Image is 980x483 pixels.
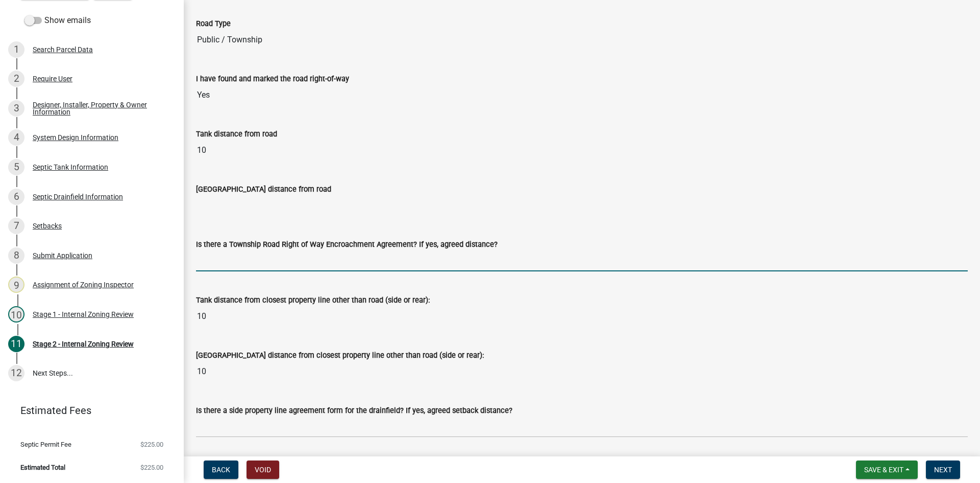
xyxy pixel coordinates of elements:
[20,464,65,471] span: Estimated Total
[8,129,24,146] div: 4
[33,340,134,348] div: Stage 2 - Internal Zoning Review
[140,441,163,448] span: $225.00
[8,41,24,58] div: 1
[196,241,498,248] label: Is there a Township Road Right of Way Encroachment Agreement? If yes, agreed distance?
[33,222,62,229] div: Setbacks
[196,186,331,193] label: [GEOGRAPHIC_DATA] distance from road
[8,336,24,352] div: 11
[8,218,24,234] div: 7
[8,306,24,323] div: 10
[8,277,24,293] div: 9
[8,247,24,264] div: 8
[33,252,92,259] div: Submit Application
[33,311,134,318] div: Stage 1 - Internal Zoning Review
[33,134,118,141] div: System Design Information
[934,466,952,474] span: Next
[196,76,349,83] label: I have found and marked the road right-of-way
[196,297,430,304] label: Tank distance from closest property line other than road (side or rear):
[33,193,123,200] div: Septic Drainfield Information
[864,466,903,474] span: Save & Exit
[247,461,279,479] button: Void
[196,131,277,138] label: Tank distance from road
[204,461,238,479] button: Back
[8,365,24,381] div: 12
[196,352,484,359] label: [GEOGRAPHIC_DATA] distance from closest property line other than road (side or rear):
[856,461,918,479] button: Save & Exit
[140,464,163,471] span: $225.00
[8,189,24,205] div: 6
[8,71,24,87] div: 2
[212,466,230,474] span: Back
[33,75,72,82] div: Require User
[20,441,71,448] span: Septic Permit Fee
[33,101,167,116] div: Designer, Installer, Property & Owner Information
[33,164,108,171] div: Septic Tank Information
[196,20,231,28] label: Road Type
[33,46,93,53] div: Search Parcel Data
[926,461,960,479] button: Next
[196,407,512,415] label: Is there a side property line agreement form for the drainfield? If yes, agreed setback distance?
[24,14,91,27] label: Show emails
[33,281,134,288] div: Assignment of Zoning Inspector
[8,100,24,117] div: 3
[8,159,24,175] div: 5
[8,400,167,421] a: Estimated Fees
